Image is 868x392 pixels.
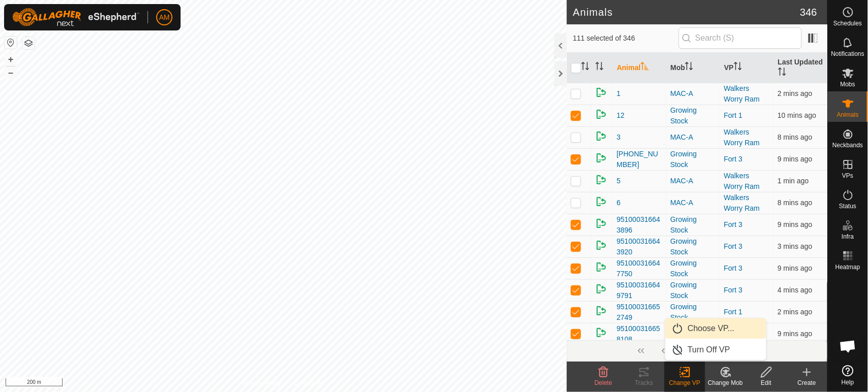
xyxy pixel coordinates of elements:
th: Last Updated [774,53,827,83]
span: Turn Off VP [688,344,731,356]
a: Fort 3 [724,155,743,163]
span: Neckbands [832,142,863,148]
a: Contact Us [294,379,324,388]
div: MAC-A [671,198,716,208]
div: Growing Stock [671,302,716,323]
img: returning on [595,195,607,208]
a: Walkers Worry Ram [724,193,760,212]
img: Gallagher Logo [12,8,139,26]
span: VPs [842,173,853,179]
a: Fort 3 [724,242,743,250]
li: Choose VP... [666,318,766,339]
span: 1 [617,88,621,99]
div: MAC-A [671,132,716,143]
img: returning on [595,152,607,164]
div: Create [787,378,827,387]
a: Fort 1 [724,308,743,316]
div: Growing Stock [671,214,716,236]
a: Fort 3 [724,220,743,228]
span: Choose VP... [688,322,735,335]
span: Help [842,379,854,385]
span: 12 Sept 2025, 1:45 pm [778,242,813,250]
img: returning on [595,261,607,273]
span: 12 Sept 2025, 1:44 pm [778,286,813,294]
th: Animal [613,53,666,83]
span: 12 Sept 2025, 1:46 pm [778,177,809,185]
img: returning on [595,86,607,99]
a: Help [828,361,868,389]
span: 12 [617,110,625,121]
div: MAC-A [671,88,716,99]
span: 12 Sept 2025, 1:38 pm [778,264,813,272]
a: Fort 1 [724,111,743,119]
p-sorticon: Activate to sort [641,63,649,72]
img: returning on [595,217,607,230]
a: Fort 3 [724,264,743,272]
span: Delete [595,379,613,386]
div: Growing Stock [671,105,716,126]
span: 951000316647750 [617,258,662,279]
div: MAC-A [671,176,716,186]
span: 12 Sept 2025, 1:39 pm [778,330,813,338]
img: returning on [595,326,607,339]
span: 12 Sept 2025, 1:39 pm [778,155,813,163]
div: Edit [746,378,787,387]
span: 6 [617,198,621,208]
span: 12 Sept 2025, 1:40 pm [778,199,813,207]
div: Tracks [624,378,664,387]
span: 951000316643920 [617,236,662,257]
span: Mobs [841,81,855,87]
a: Walkers Worry Ram [724,172,760,190]
button: + [5,53,17,66]
p-sorticon: Activate to sort [595,63,603,72]
a: Fort 3 [724,286,743,294]
span: Animals [837,112,859,118]
div: Growing Stock [671,258,716,279]
button: Reset Map [5,37,17,49]
img: returning on [595,130,607,142]
span: 12 Sept 2025, 1:40 pm [778,133,813,141]
div: Change VP [664,378,705,387]
button: Map Layers [22,37,35,49]
th: Mob [667,53,720,83]
img: returning on [595,283,607,295]
span: 12 Sept 2025, 1:45 pm [778,308,813,316]
span: 5 [617,176,621,186]
span: Notifications [831,51,864,57]
div: Change Mob [705,378,746,387]
span: 951000316649791 [617,280,662,301]
span: [PHONE_NUMBER] [617,149,662,170]
span: Heatmap [835,264,860,270]
a: Walkers Worry Ram [724,128,760,147]
span: 951000316643896 [617,214,662,236]
span: 951000316652749 [617,302,662,323]
span: Status [839,203,856,209]
span: 346 [800,5,817,20]
div: Growing Stock [671,236,716,257]
p-sorticon: Activate to sort [581,63,589,72]
input: Search (S) [679,27,802,49]
img: returning on [595,108,607,120]
h2: Animals [573,6,800,18]
span: 12 Sept 2025, 1:46 pm [778,89,813,97]
span: Schedules [833,20,862,26]
div: Open chat [833,331,863,362]
span: 951000316658108 [617,323,662,345]
a: Walkers Worry Ram [724,84,760,103]
span: 111 selected of 346 [573,33,678,44]
p-sorticon: Activate to sort [685,63,693,72]
span: 3 [617,132,621,143]
p-sorticon: Activate to sort [734,63,742,72]
span: 12 Sept 2025, 1:37 pm [778,111,817,119]
img: returning on [595,239,607,251]
th: VP [720,53,773,83]
button: – [5,67,17,79]
span: AM [159,12,170,23]
span: Infra [842,234,854,240]
img: returning on [595,305,607,317]
span: 12 Sept 2025, 1:39 pm [778,220,813,228]
div: Growing Stock [671,149,716,170]
p-sorticon: Activate to sort [778,69,786,77]
img: returning on [595,174,607,186]
a: Privacy Policy [243,379,281,388]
